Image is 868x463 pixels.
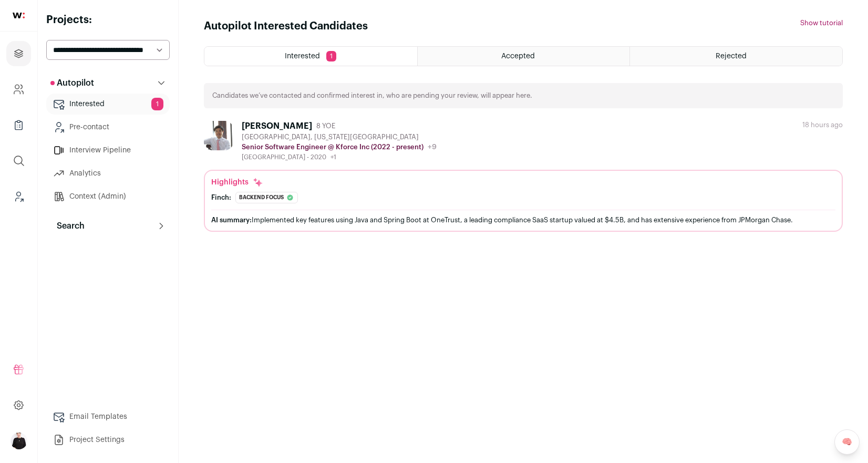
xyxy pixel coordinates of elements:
span: AI summary: [211,217,252,223]
div: Finch: [211,193,231,202]
div: Highlights [211,177,263,188]
a: Project Settings [46,429,170,450]
span: 1 [326,51,336,61]
a: Rejected [630,47,842,66]
img: 34fe99e1f9d798ff6cbfb0339134f0c8272b57df393901ded7220d7ab7aa19d0 [204,121,233,150]
a: 🧠 [834,429,860,455]
a: Analytics [46,163,170,184]
a: Accepted [418,47,630,66]
h2: Projects: [46,13,170,27]
span: Interested [285,53,320,60]
p: Senior Software Engineer @ Kforce Inc (2022 - present) [242,143,423,151]
div: Implemented key features using Java and Spring Boot at OneTrust, a leading compliance SaaS startu... [211,214,835,225]
a: Email Templates [46,406,170,427]
a: Interview Pipeline [46,140,170,161]
span: Rejected [716,53,747,60]
a: Interested1 [46,94,170,115]
button: Search [46,215,170,236]
a: Company and ATS Settings [6,77,31,102]
p: Search [50,220,85,232]
a: Company Lists [6,112,31,138]
span: +9 [428,143,437,151]
img: wellfound-shorthand-0d5821cbd27db2630d0214b213865d53afaa358527fdda9d0ea32b1df1b89c2c.svg [13,13,25,18]
a: Context (Admin) [46,186,170,207]
img: 9240684-medium_jpg [11,433,27,449]
p: Candidates we’ve contacted and confirmed interest in, who are pending your review, will appear here. [212,91,532,100]
a: Projects [6,41,31,66]
span: 8 YOE [316,122,335,130]
div: 18 hours ago [802,121,843,129]
div: Backend focus [235,192,298,203]
span: Accepted [501,53,535,60]
div: [GEOGRAPHIC_DATA] - 2020 [242,153,437,161]
span: +1 [330,154,336,160]
div: [PERSON_NAME] [242,121,312,131]
button: Autopilot [46,73,170,94]
a: [PERSON_NAME] 8 YOE [GEOGRAPHIC_DATA], [US_STATE][GEOGRAPHIC_DATA] Senior Software Engineer @ Kfo... [204,121,843,232]
a: Leads (Backoffice) [6,184,31,209]
a: Pre-contact [46,117,170,138]
span: 1 [151,98,163,110]
h1: Autopilot Interested Candidates [204,19,368,34]
div: [GEOGRAPHIC_DATA], [US_STATE][GEOGRAPHIC_DATA] [242,133,437,141]
button: Show tutorial [800,19,843,27]
p: Autopilot [50,77,94,89]
button: Open dropdown [11,433,27,449]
